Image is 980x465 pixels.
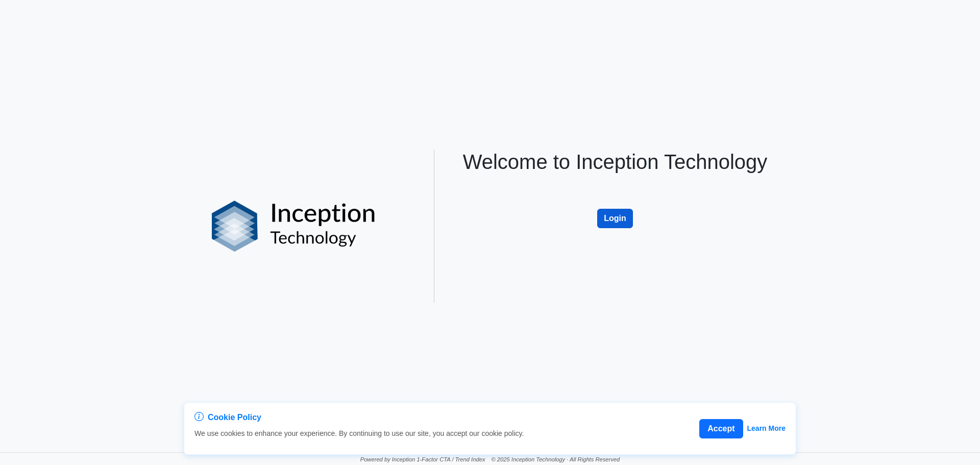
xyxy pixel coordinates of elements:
[699,419,743,438] button: Accept
[194,428,524,439] p: We use cookies to enhance your experience. By continuing to use our site, you accept our cookie p...
[597,209,633,228] button: Login
[453,150,777,174] h1: Welcome to Inception Technology
[212,201,376,252] img: logo%20black.png
[747,423,786,434] a: Learn More
[597,198,633,207] a: Login
[208,411,261,424] span: Cookie Policy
